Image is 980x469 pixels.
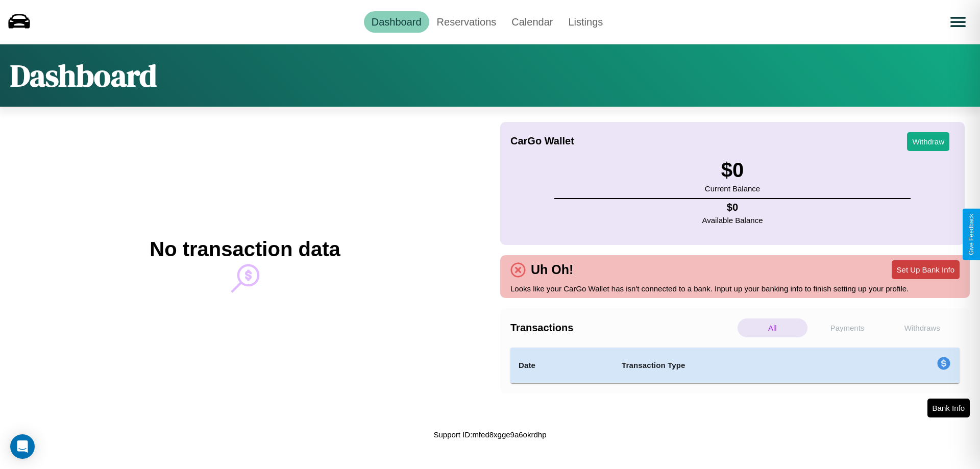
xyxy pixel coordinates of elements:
p: Looks like your CarGo Wallet has isn't connected to a bank. Input up your banking info to finish ... [510,282,960,295]
h4: Transactions [510,322,735,334]
h3: $ 0 [705,159,760,182]
p: Payments [813,318,883,337]
button: Bank Info [927,399,970,417]
a: Dashboard [364,11,429,33]
h1: Dashboard [10,55,157,96]
h4: $ 0 [702,202,763,213]
button: Open menu [944,8,972,36]
div: Give Feedback [968,214,975,255]
a: Listings [560,11,610,33]
h4: Uh Oh! [526,262,578,277]
h4: Transaction Type [622,359,853,372]
a: Calendar [504,11,560,33]
a: Reservations [429,11,504,33]
p: Available Balance [702,213,763,227]
button: Withdraw [907,132,949,151]
h2: No transaction data [150,238,340,261]
div: Open Intercom Messenger [10,434,35,459]
p: Withdraws [887,318,957,337]
p: Support ID: mfed8xgge9a6okrdhp [434,428,547,441]
p: Current Balance [705,182,760,195]
h4: CarGo Wallet [510,135,574,147]
p: All [738,318,807,337]
h4: Date [519,359,605,372]
table: simple table [510,348,960,383]
button: Set Up Bank Info [892,260,960,279]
